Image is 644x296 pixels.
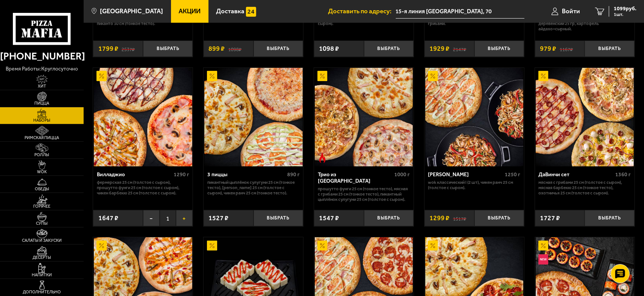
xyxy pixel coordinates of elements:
[585,41,635,57] button: Выбрать
[428,180,521,190] p: Wok классический L (2 шт), Чикен Ранч 25 см (толстое с сыром).
[94,68,192,166] img: Вилладжио
[93,68,193,166] a: АкционныйВилладжио
[585,210,635,226] button: Выбрать
[174,171,189,178] span: 1290 г
[204,68,303,166] a: Акционный3 пиццы
[98,45,118,52] span: 1799 ₽
[615,171,631,178] span: 1360 г
[318,171,393,184] div: Трио из [GEOGRAPHIC_DATA]
[536,68,634,166] img: ДаВинчи сет
[97,171,172,178] div: Вилладжио
[560,45,573,52] s: 1167 ₽
[315,68,413,166] img: Трио из Рио
[428,241,438,251] img: Акционный
[176,210,193,226] button: +
[614,6,636,11] span: 1099 руб.
[208,45,225,52] span: 899 ₽
[396,5,524,19] input: Ваш адрес доставки
[319,45,339,52] span: 1098 ₽
[317,71,328,81] img: Акционный
[254,210,303,226] button: Выбрать
[143,210,160,226] button: −
[540,215,560,222] span: 1727 ₽
[562,8,580,14] span: Войти
[364,210,414,226] button: Выбрать
[216,8,244,14] span: Доставка
[364,41,414,57] button: Выбрать
[318,186,410,202] p: Прошутто Фунги 25 см (тонкое тесто), Мясная с грибами 25 см (тонкое тесто), Пикантный цыплёнок су...
[228,45,241,52] s: 1098 ₽
[143,41,193,57] button: Выбрать
[429,45,450,52] span: 1929 ₽
[207,71,217,81] img: Акционный
[319,215,339,222] span: 1547 ₽
[428,71,438,81] img: Акционный
[538,241,549,251] img: Акционный
[314,68,414,166] a: АкционныйОстрое блюдоТрио из Рио
[535,68,635,166] a: АкционныйДаВинчи сет
[453,215,466,222] s: 1517 ₽
[96,241,107,251] img: Акционный
[287,171,300,178] span: 890 г
[614,12,636,17] span: 1 шт.
[425,68,524,166] img: Вилла Капри
[453,45,466,52] s: 2147 ₽
[540,45,556,52] span: 979 ₽
[328,8,396,14] span: Доставить по адресу:
[317,153,328,163] img: Острое блюдо
[208,215,229,222] span: 1527 ₽
[207,171,285,178] div: 3 пиццы
[96,71,107,81] img: Акционный
[425,68,524,166] a: АкционныйВилла Капри
[317,241,328,251] img: Акционный
[204,68,303,166] img: 3 пиццы
[474,41,524,57] button: Выбрать
[207,180,300,196] p: Пикантный цыплёнок сулугуни 25 см (тонкое тесто), [PERSON_NAME] 25 см (толстое с сыром), Чикен Ра...
[207,241,217,251] img: Акционный
[395,171,410,178] span: 1000 г
[121,45,135,52] s: 2537 ₽
[246,7,256,17] img: 15daf4d41897b9f0e9f617042186c801.svg
[179,8,201,14] span: Акции
[428,171,503,178] div: [PERSON_NAME]
[538,71,549,81] img: Акционный
[538,180,631,196] p: Мясная с грибами 25 см (толстое с сыром), Мясная Барбекю 25 см (тонкое тесто), Охотничья 25 см (т...
[97,180,189,196] p: Фермерская 25 см (толстое с сыром), Прошутто Фунги 25 см (толстое с сыром), Чикен Барбекю 25 см (...
[538,171,613,178] div: ДаВинчи сет
[160,210,176,226] span: 1
[100,8,163,14] span: [GEOGRAPHIC_DATA]
[538,254,549,265] img: Новинка
[505,171,520,178] span: 1250 г
[429,215,450,222] span: 1299 ₽
[474,210,524,226] button: Выбрать
[98,215,118,222] span: 1647 ₽
[254,41,303,57] button: Выбрать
